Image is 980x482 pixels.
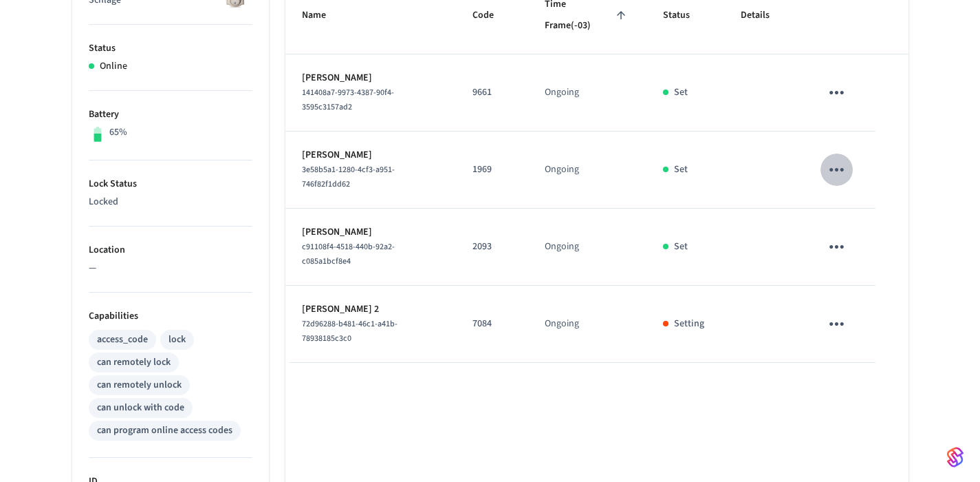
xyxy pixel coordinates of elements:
p: 2093 [472,240,512,254]
p: — [89,261,252,275]
p: Setting [674,317,704,331]
p: Battery [89,107,252,122]
span: c91108f4-4518-440b-92a2-c085a1bcf8e4 [302,241,395,267]
td: Ongoing [528,209,646,286]
span: 72d96288-b481-46c1-a41b-78938185c3c0 [302,318,398,344]
div: can remotely lock [97,355,171,370]
td: Ongoing [528,286,646,363]
p: [PERSON_NAME] [302,225,440,240]
p: Set [674,240,688,254]
p: Location [89,243,252,258]
p: Set [674,85,688,100]
div: can program online access codes [97,423,232,438]
p: [PERSON_NAME] [302,148,440,163]
p: 7084 [472,317,512,331]
span: Name [302,5,344,26]
p: Locked [89,195,252,209]
p: Online [100,59,127,74]
p: Lock Status [89,177,252,191]
span: 3e58b5a1-1280-4cf3-a951-746f82f1dd62 [302,164,395,190]
div: lock [168,333,186,347]
span: Code [472,5,512,26]
p: [PERSON_NAME] [302,71,440,85]
span: 141408a7-9973-4387-90f4-3595c3157ad2 [302,87,394,113]
p: Status [89,41,252,56]
p: 1969 [472,163,512,177]
p: 9661 [472,85,512,100]
img: SeamLogoGradient.69752ec5.svg [947,446,963,468]
div: can unlock with code [97,401,184,415]
p: Capabilities [89,309,252,324]
div: can remotely unlock [97,378,182,392]
p: 65% [109,125,127,140]
div: access_code [97,333,148,347]
span: Status [663,5,708,26]
td: Ongoing [528,54,646,132]
p: Set [674,163,688,177]
td: Ongoing [528,132,646,209]
p: [PERSON_NAME] 2 [302,302,440,317]
span: Details [741,5,787,26]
